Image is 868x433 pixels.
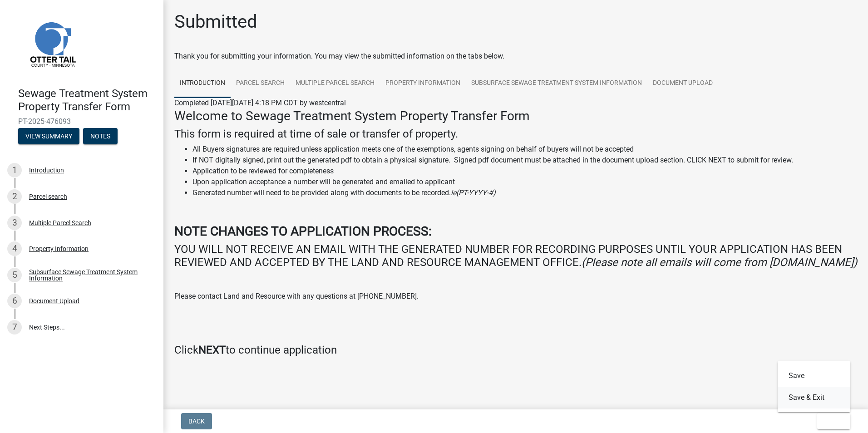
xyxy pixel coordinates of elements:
[18,10,86,78] img: Otter Tail County, Minnesota
[7,294,22,308] div: 6
[647,69,718,98] a: Document Upload
[18,128,79,144] button: View Summary
[29,298,79,304] div: Document Upload
[824,418,838,425] span: Exit
[7,241,22,256] div: 4
[29,220,91,226] div: Multiple Parcel Search
[174,11,257,33] h1: Submitted
[174,291,857,302] p: Please contact Land and Resource with any questions at [PHONE_NUMBER].
[290,69,380,98] a: Multiple Parcel Search
[29,246,89,252] div: Property Information
[188,418,205,425] span: Back
[29,269,149,281] div: Subsurface Sewage Treatment System Information
[778,365,850,387] button: Save
[174,98,346,107] span: Completed [DATE][DATE] 4:18 PM CDT by westcentral
[778,361,850,412] div: Exit
[451,188,496,197] i: ie(PT-YYYY-#)
[231,69,290,98] a: Parcel search
[174,51,857,62] div: Thank you for submitting your information. You may view the submitted information on the tabs below.
[29,167,64,173] div: Introduction
[7,189,22,204] div: 2
[582,256,857,269] i: (Please note all emails will come from [DOMAIN_NAME])
[192,155,857,166] li: If NOT digitally signed, print out the generated pdf to obtain a physical signature. Signed pdf d...
[466,69,647,98] a: Subsurface Sewage Treatment System Information
[18,117,145,126] span: PT-2025-476093
[192,187,857,198] li: Generated number will need to be provided along with documents to be recorded.
[29,193,67,200] div: Parcel search
[174,128,857,141] h4: This form is required at time of sale or transfer of property.
[198,344,226,356] strong: NEXT
[192,166,857,177] li: Application to be reviewed for completeness
[174,108,857,124] h3: Welcome to Sewage Treatment System Property Transfer Form
[18,133,79,140] wm-modal-confirm: Summary
[778,387,850,408] button: Save & Exit
[7,320,22,335] div: 7
[7,216,22,230] div: 3
[7,163,22,177] div: 1
[192,177,857,187] li: Upon application acceptance a number will be generated and emailed to applicant
[192,144,857,155] li: All Buyers signatures are required unless application meets one of the exemptions, agents signing...
[174,224,432,239] strong: NOTE CHANGES TO APPLICATION PROCESS:
[817,413,850,429] button: Exit
[181,413,212,429] button: Back
[174,243,857,269] h4: YOU WILL NOT RECEIVE AN EMAIL WITH THE GENERATED NUMBER FOR RECORDING PURPOSES UNTIL YOUR APPLICA...
[18,87,156,113] h4: Sewage Treatment System Property Transfer Form
[83,133,118,140] wm-modal-confirm: Notes
[174,69,231,98] a: Introduction
[83,128,118,144] button: Notes
[174,344,857,357] h4: Click to continue application
[7,268,22,282] div: 5
[380,69,466,98] a: Property Information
